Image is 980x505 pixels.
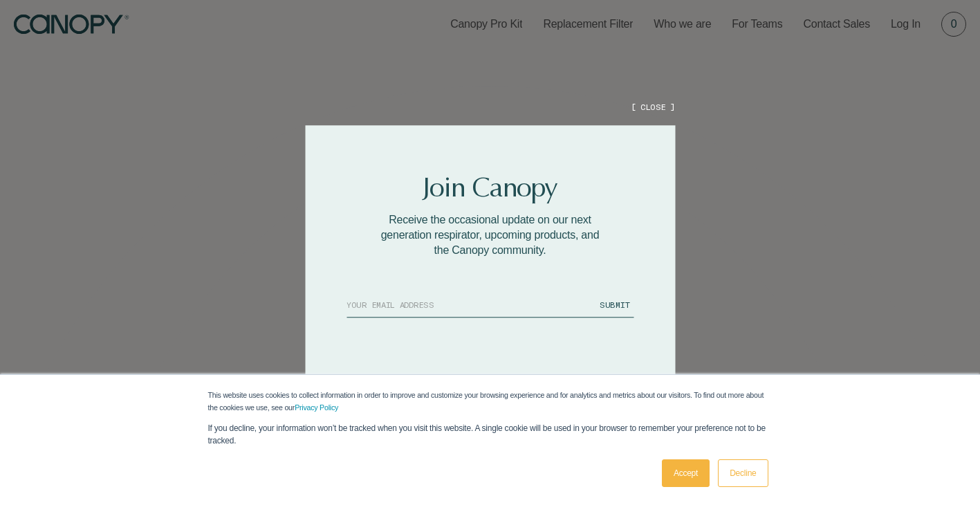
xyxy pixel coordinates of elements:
span: SUBMIT [600,300,629,309]
button: [ CLOSE ] [631,101,675,113]
span: This website uses cookies to collect information in order to improve and customize your browsing ... [208,391,764,412]
p: If you decline, your information won’t be tracked when you visit this website. A single cookie wi... [208,422,773,447]
a: Accept [662,459,710,487]
a: Privacy Policy [295,403,338,412]
a: Decline [718,459,768,487]
h2: Join Canopy [376,174,605,201]
p: Receive the occasional update on our next generation respirator, upcoming products, and the Canop... [376,212,605,258]
button: SUBMIT [595,293,634,317]
input: YOUR EMAIL ADDRESS [346,293,595,317]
